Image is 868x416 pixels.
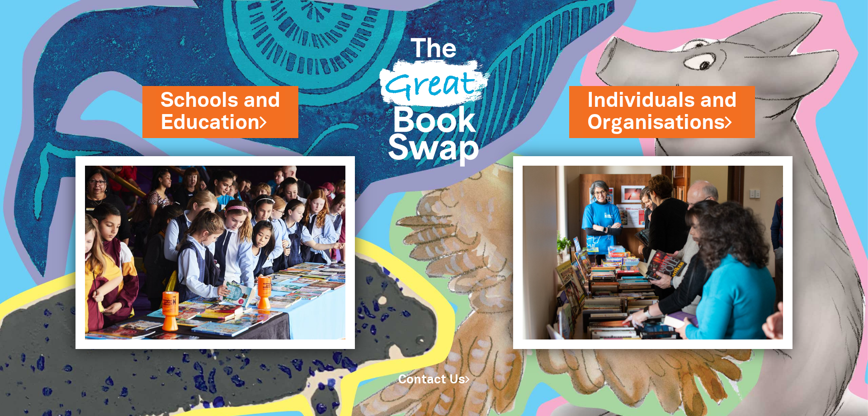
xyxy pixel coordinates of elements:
a: Schools andEducation [160,86,280,137]
img: Individuals and Organisations [513,156,793,349]
a: Contact Us [398,374,470,386]
img: Great Bookswap logo [368,11,500,185]
img: Schools and Education [75,156,355,349]
a: Individuals andOrganisations [587,86,737,137]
